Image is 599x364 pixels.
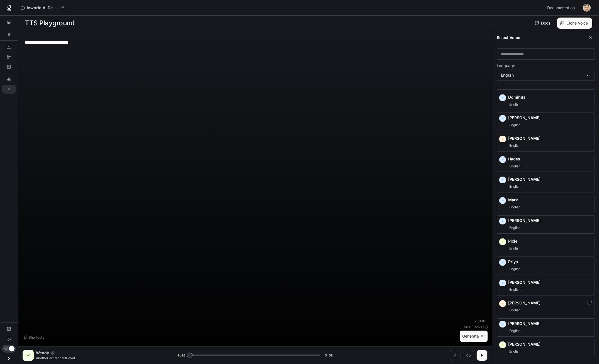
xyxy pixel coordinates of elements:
[581,2,592,13] button: User avatar
[508,341,592,347] p: [PERSON_NAME]
[508,101,522,108] span: English
[508,328,522,334] span: English
[508,218,592,223] p: [PERSON_NAME]
[2,85,16,94] a: TTS Playground
[508,348,522,355] span: English
[534,18,552,29] a: Docs
[587,300,592,304] button: Copy Voice ID
[474,319,488,323] p: 26 / 1000
[547,4,575,11] span: Documentation
[545,2,579,13] a: Documentation
[508,163,522,170] span: English
[508,183,522,190] span: English
[18,2,67,13] button: All workspaces
[464,324,482,329] p: $ 0.000260
[2,334,16,343] a: Feedback
[2,18,16,26] a: Overview
[24,351,33,360] div: W
[583,4,591,12] img: User avatar
[508,266,522,272] span: English
[508,115,592,121] p: [PERSON_NAME]
[508,238,592,244] p: Pixie
[508,307,522,314] span: English
[23,333,46,342] button: Shortcuts
[460,331,488,342] button: Generate⌘⏎
[177,353,185,358] span: 0:00
[508,94,592,100] p: Dominus
[508,321,592,326] p: [PERSON_NAME]
[508,280,592,285] p: [PERSON_NAME]
[2,42,16,51] a: Dashboards
[497,70,595,80] div: English
[49,351,57,355] button: Copy Voice ID
[508,300,592,306] p: [PERSON_NAME]
[2,75,16,84] a: LLM Playground
[2,30,16,39] a: Graph Registry
[450,350,461,361] button: Download audio
[508,136,592,141] p: [PERSON_NAME]
[557,18,592,29] button: Clone Voice
[508,122,522,128] span: English
[3,353,15,364] button: Open drawer
[508,142,522,149] span: English
[463,350,474,361] button: Inspect
[508,177,592,182] p: [PERSON_NAME]
[9,345,14,351] span: Dark mode toggle
[2,62,16,71] a: Logs
[497,64,515,68] p: Language
[508,204,522,211] span: English
[36,350,49,356] p: Wendy
[2,52,16,61] a: Traces
[508,259,592,265] p: Priya
[481,334,485,338] p: ⌘⏎
[325,353,333,358] span: 0:02
[27,6,58,10] p: Inworld AI Demos
[508,286,522,293] span: English
[25,18,74,29] h1: TTS Playground
[36,356,164,360] p: Another artifact retrieval
[508,224,522,231] span: English
[2,324,16,333] a: Documentation
[508,156,592,162] p: Hades
[508,197,592,203] p: Mark
[508,245,522,252] span: English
